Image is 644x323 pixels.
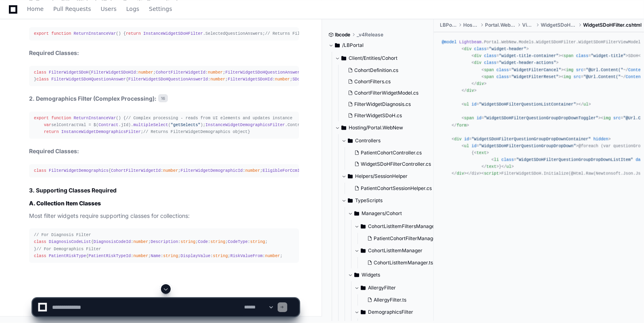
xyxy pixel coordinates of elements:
[516,157,634,162] span: "WidgetSDoHFilterQuestionGroupDropDownListItem"
[34,69,294,83] div: { : ; : ; : < >; } { : ; : ; : ; : ; : ; }
[481,74,561,79] span: < = >
[496,67,509,72] span: class
[328,39,428,52] button: /LBPortal
[341,123,346,133] svg: Directory
[472,60,559,65] span: < = >
[519,40,534,44] span: Models
[101,6,117,11] span: Users
[462,116,601,120] span: < = >
[576,53,588,58] span: class
[349,55,397,61] span: Client/Entities/Cohort
[341,53,346,63] svg: Directory
[156,70,205,75] span: CohortFilterWidgetId
[583,102,588,107] span: ul
[51,116,71,120] span: function
[345,87,429,99] button: CohortFilterWidgetModel.cs
[171,122,201,127] span: "getSelects"
[354,112,402,119] span: FilterWidgetSDoH.cs
[341,134,441,147] button: Controllers
[138,70,153,75] span: number
[502,164,514,169] span: </ >
[454,137,461,141] span: div
[341,170,441,183] button: Helpers/SessionHelper
[357,32,383,38] span: _v4Release
[474,53,481,58] span: div
[51,77,126,82] span: FilterWidgetSDoHQuestionAnswer
[355,137,381,144] span: Controllers
[361,161,431,167] span: WidgetSDoHFilterController.cs
[566,67,573,72] span: img
[361,246,366,255] svg: Directory
[481,164,499,169] span: </ >
[374,260,433,266] span: CohortListItemManager.ts
[126,116,293,120] span: // Complex processing - reads from UI elements and updates instance
[626,74,643,79] span: Content
[121,122,128,127] span: jId
[362,210,402,217] span: Managers/Cohort
[29,200,101,207] strong: A. Collection Item Classes
[341,194,441,207] button: TypeScripts
[484,67,494,72] span: span
[364,257,443,268] button: CohortListItemManager.ts
[345,99,429,110] button: FilterWidgetDiagnosis.cs
[49,239,91,244] span: DiagnosisCodeList
[368,247,422,254] span: CohortListItemManager
[89,253,131,258] span: PatientRiskTypeId
[484,74,494,79] span: span
[442,40,457,44] span: @model
[51,31,71,36] span: function
[374,235,443,242] span: PatientCohortFilterManager.ts
[29,49,79,56] strong: Required Classes:
[364,233,443,244] button: PatientCohortFilterManager.ts
[462,88,477,93] span: </ >
[126,6,139,11] span: Logs
[34,253,46,258] span: class
[345,76,429,87] button: CohortFilters.cs
[351,147,436,158] button: PatientCohortController.cs
[472,81,487,86] span: </ >
[348,207,447,220] button: Managers/Cohort
[143,129,248,134] span: // Returns FilterWidgetDemographics object
[53,6,91,11] span: Pull Requests
[181,253,211,258] span: DisplayValue
[541,22,577,28] span: WidgetSDoHFilter
[579,102,591,107] span: </ >
[342,42,364,49] span: /LBPortal
[128,77,208,82] span: FilterWidgetSDoHQuestionAnswerId
[335,40,340,50] svg: Directory
[613,116,621,120] span: src
[348,196,353,205] svg: Directory
[354,244,447,257] button: CohortListItemManager
[126,31,141,36] span: return
[484,40,499,44] span: Portal
[205,122,285,127] span: InstanceWidgetDemographicsFilter
[499,53,558,58] span: "widget-title-container"
[477,116,481,120] span: id
[228,239,248,244] span: CodeType
[452,171,466,176] span: </ >
[477,150,487,155] span: text
[36,247,101,251] span: // For Demographics Filter
[74,116,116,120] span: ReturnInstanceVar
[586,67,623,72] span: "@Url.Content("
[474,60,481,65] span: div
[34,168,46,173] span: class
[591,53,625,58] span: "widget-title"
[351,158,436,170] button: WidgetSDoHFilterController.cs
[361,222,366,231] svg: Directory
[464,102,469,107] span: ul
[472,137,591,141] span: "WidgetSDoHFilterQuestionGroupDropDownContainer"
[143,31,203,36] span: InstanceWidgetSDoHFilter
[265,253,280,258] span: number
[472,144,477,148] span: id
[34,239,46,244] span: class
[594,137,608,141] span: hidden
[474,150,489,155] span: < >
[49,168,109,173] span: FilterWidgetDemographics
[536,40,576,44] span: WidgetSDoHFilter
[49,253,86,258] span: PatientRiskType
[158,94,168,102] span: 16
[368,223,437,230] span: CohortListItemFiltersManager
[561,53,628,58] span: < = >
[361,283,366,293] svg: Directory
